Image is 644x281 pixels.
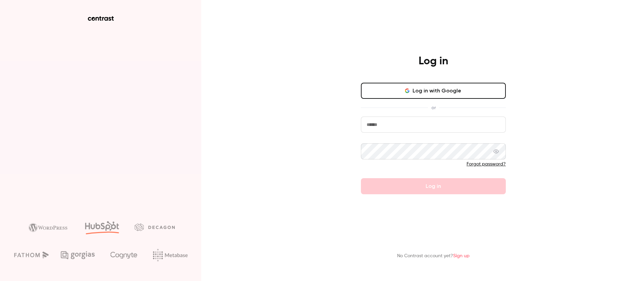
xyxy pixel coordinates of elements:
[467,162,506,166] a: Forgot password?
[361,83,506,99] button: Log in with Google
[419,55,448,68] h4: Log in
[135,223,175,231] img: decagon
[428,104,439,111] span: or
[397,253,470,260] p: No Contrast account yet?
[453,254,470,258] a: Sign up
